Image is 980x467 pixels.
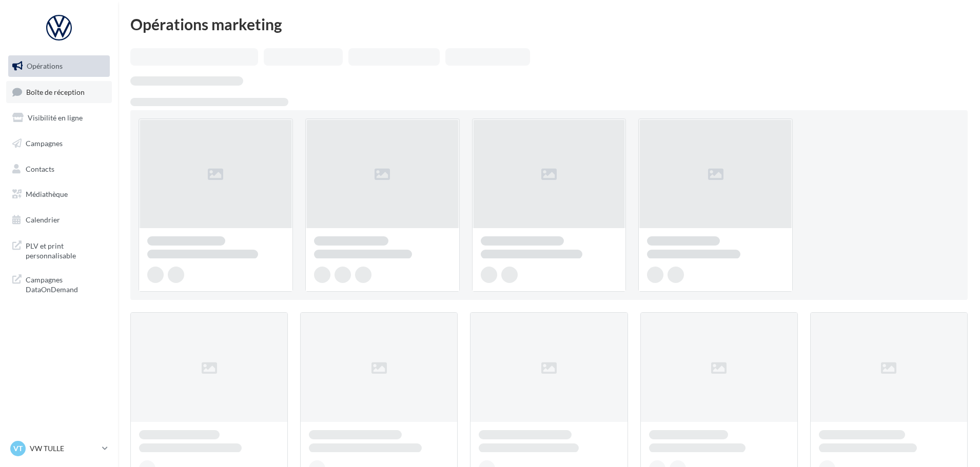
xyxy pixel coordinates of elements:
[6,55,112,77] a: Opérations
[130,16,968,32] div: Opérations marketing
[27,62,63,70] span: Opérations
[6,107,112,129] a: Visibilité en ligne
[6,133,112,154] a: Campagnes
[26,215,60,224] span: Calendrier
[6,184,112,205] a: Médiathèque
[6,158,112,180] a: Contacts
[6,209,112,231] a: Calendrier
[26,139,63,148] span: Campagnes
[13,443,23,454] span: VT
[6,269,112,299] a: Campagnes DataOnDemand
[26,190,68,198] span: Médiathèque
[26,164,54,173] span: Contacts
[6,235,112,265] a: PLV et print personnalisable
[30,443,98,454] p: VW TULLE
[28,113,83,122] span: Visibilité en ligne
[26,87,85,96] span: Boîte de réception
[6,81,112,103] a: Boîte de réception
[26,239,106,261] span: PLV et print personnalisable
[8,439,110,458] a: VT VW TULLE
[26,273,106,295] span: Campagnes DataOnDemand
